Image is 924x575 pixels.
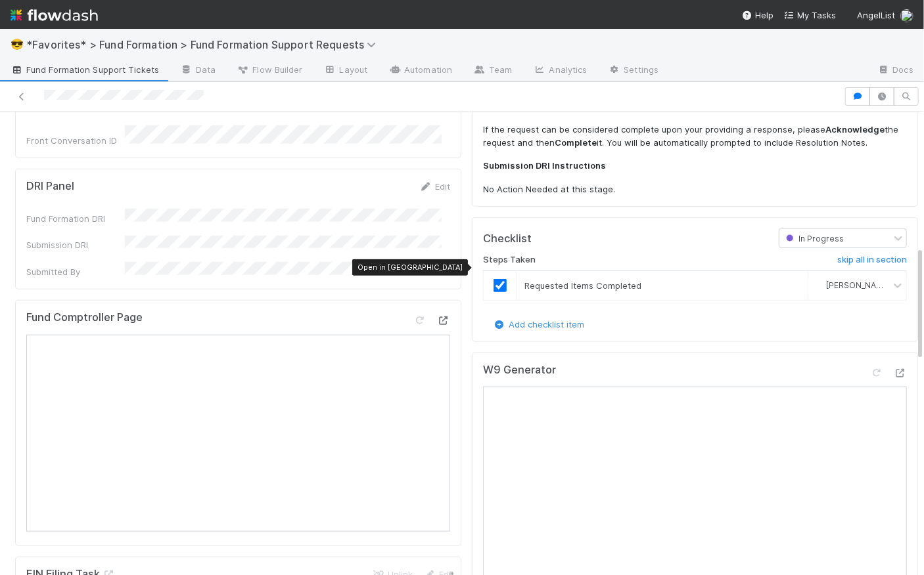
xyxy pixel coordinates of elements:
[837,255,907,270] a: skip all in section
[463,60,522,81] a: Team
[857,10,895,20] span: AngelList
[26,238,125,251] div: Submission DRI
[783,234,844,244] span: In Progress
[555,137,597,148] strong: Complete
[826,281,890,291] span: [PERSON_NAME]
[742,9,774,22] div: Help
[784,10,836,20] span: My Tasks
[26,38,382,51] span: *Favorites* > Fund Formation > Fund Formation Support Requests
[419,181,450,192] a: Edit
[837,255,907,265] h6: skip all in section
[226,60,313,81] a: Flow Builder
[483,183,911,196] p: No Action Needed at this stage.
[524,280,641,291] span: Requested Items Completed
[493,319,584,330] a: Add checklist item
[483,123,911,149] p: If the request can be considered complete upon your providing a response, please the request and ...
[867,60,924,81] a: Docs
[900,9,913,22] img: avatar_b467e446-68e1-4310-82a7-76c532dc3f4b.png
[26,134,125,147] div: Front Conversation ID
[11,4,98,26] img: logo-inverted-e16ddd16eac7371096b0.svg
[523,60,598,81] a: Analytics
[26,212,125,225] div: Fund Formation DRI
[26,180,74,193] h5: DRI Panel
[313,60,379,81] a: Layout
[483,364,556,377] h5: W9 Generator
[11,63,159,76] span: Fund Formation Support Tickets
[814,280,824,291] img: avatar_892eb56c-5b5a-46db-bf0b-2a9023d0e8f8.png
[784,9,836,22] a: My Tasks
[598,60,670,81] a: Settings
[825,124,885,135] strong: Acknowledge
[237,63,302,76] span: Flow Builder
[26,265,125,278] div: Submitted By
[483,232,532,245] h5: Checklist
[378,60,463,81] a: Automation
[483,255,536,265] h6: Steps Taken
[483,160,606,171] strong: Submission DRI Instructions
[26,311,143,324] h5: Fund Comptroller Page
[11,39,24,50] span: 😎
[170,60,226,81] a: Data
